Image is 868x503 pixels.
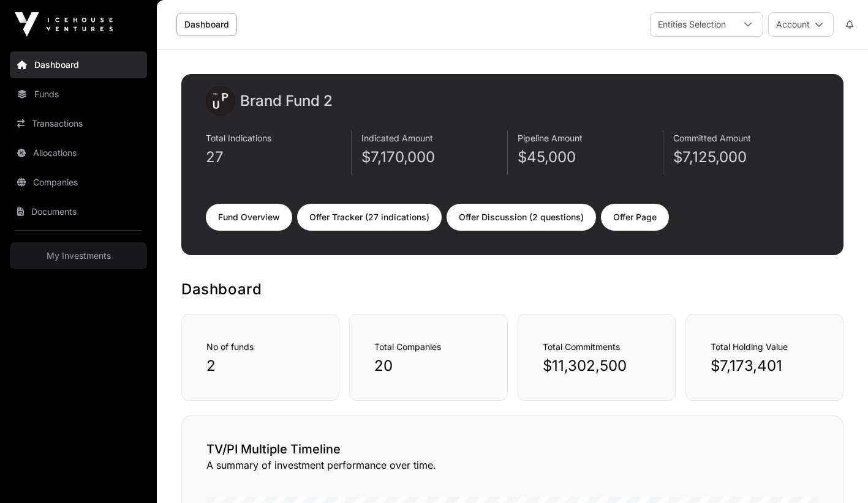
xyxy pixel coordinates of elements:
[297,204,442,231] a: Offer Tracker (27 indications)
[10,110,147,137] a: Transactions
[206,341,254,352] span: No of funds
[181,280,843,299] h1: Dashboard
[206,458,818,472] p: A summary of investment performance over time.
[206,204,292,231] a: Fund Overview
[651,13,733,36] div: Entities Selection
[447,204,596,231] a: Offer Discussion (2 questions)
[601,204,669,231] a: Offer Page
[518,147,663,167] p: $45,000
[10,198,147,225] a: Documents
[807,444,868,503] iframe: Chat Widget
[543,356,651,376] p: $11,302,500
[206,441,818,458] h2: TV/PI Multiple Timeline
[711,356,818,376] p: $7,173,401
[711,341,788,352] span: Total Holding Value
[240,91,333,111] h2: Brand Fund 2
[518,133,583,143] span: Pipeline Amount
[206,147,351,167] p: 27
[10,81,147,108] a: Funds
[543,341,620,352] span: Total Commitments
[374,341,441,352] span: Total Companies
[673,147,819,167] p: $7,125,000
[10,169,147,196] a: Companies
[206,356,314,376] p: 2
[176,13,237,36] a: Dashboard
[206,133,271,143] span: Total Indications
[206,86,235,116] img: images.png
[374,356,482,376] p: 20
[10,140,147,166] a: Allocations
[768,12,834,37] button: Account
[361,147,507,167] p: $7,170,000
[673,133,751,143] span: Committed Amount
[15,12,113,37] img: Icehouse Ventures Logo
[10,242,147,269] a: My Investments
[361,133,433,143] span: Indicated Amount
[10,51,147,78] a: Dashboard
